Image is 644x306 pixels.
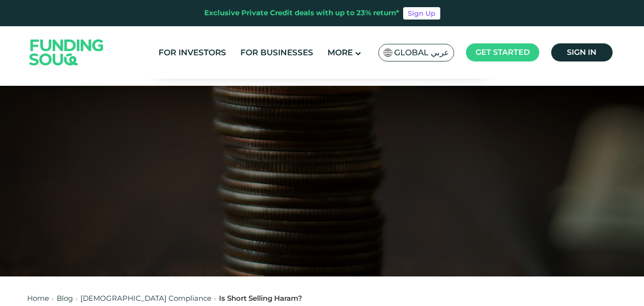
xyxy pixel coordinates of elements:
[219,293,302,304] div: Is Short Selling Haram?
[156,45,228,61] a: For Investors
[238,45,316,61] a: For Businesses
[384,49,392,57] img: SA Flag
[394,47,449,58] span: Global عربي
[327,48,353,57] span: More
[567,48,596,57] span: Sign in
[27,294,49,303] a: Home
[403,7,440,20] a: Sign Up
[551,43,613,61] a: Sign in
[80,294,211,303] a: [DEMOGRAPHIC_DATA] Compliance
[20,28,113,76] img: Logo
[57,294,73,303] a: Blog
[204,8,399,19] div: Exclusive Private Credit deals with up to 23% return*
[476,48,530,57] span: Get started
